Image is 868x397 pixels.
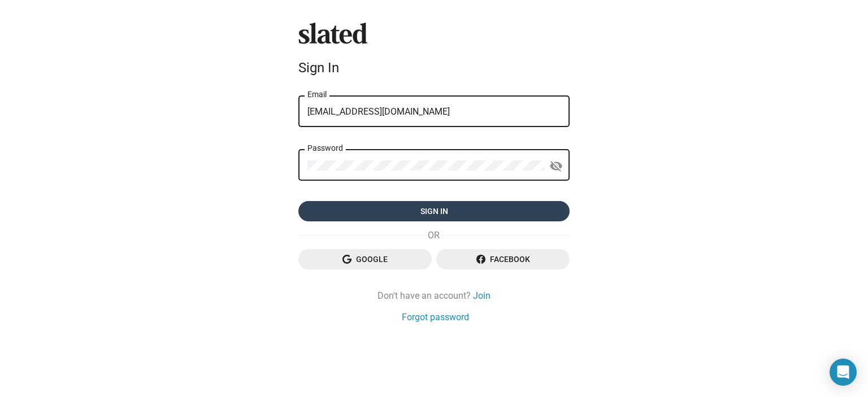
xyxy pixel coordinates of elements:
[549,158,563,175] mat-icon: visibility_off
[298,249,432,269] button: Google
[298,23,570,80] sl-branding: Sign In
[473,290,491,302] a: Join
[545,155,567,177] button: Show password
[307,201,561,221] span: Sign in
[445,249,561,269] span: Facebook
[298,60,570,76] div: Sign In
[402,311,469,323] a: Forgot password
[830,359,857,386] div: Open Intercom Messenger
[436,249,570,269] button: Facebook
[298,290,570,302] div: Don't have an account?
[298,201,570,221] button: Sign in
[307,249,423,269] span: Google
